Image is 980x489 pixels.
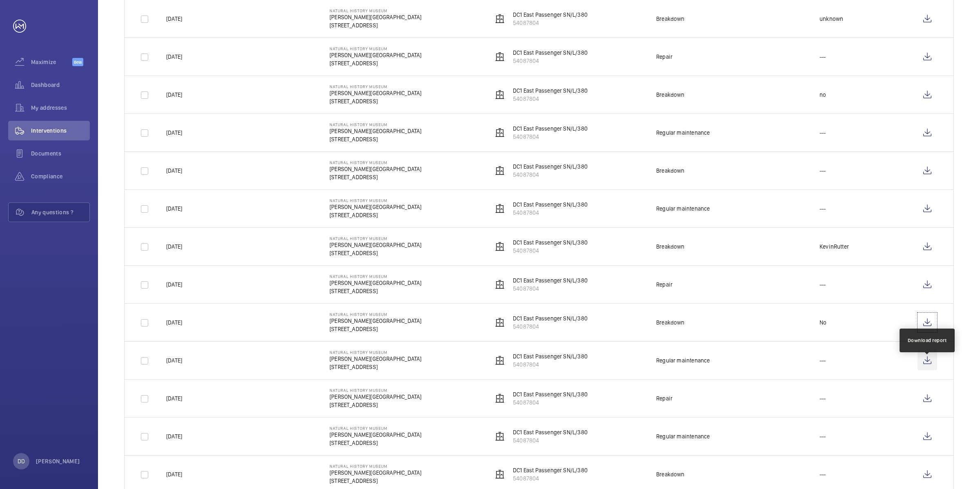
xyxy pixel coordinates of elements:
[820,167,826,175] p: ---
[330,84,421,89] p: Natural History Museum
[330,388,421,393] p: Natural History Museum
[495,128,505,138] img: elevator.svg
[72,58,83,66] span: Beta
[166,91,182,99] p: [DATE]
[330,203,421,211] p: [PERSON_NAME][GEOGRAPHIC_DATA]
[656,280,673,289] div: Repair
[330,439,421,447] p: [STREET_ADDRESS]
[166,394,182,402] p: [DATE]
[330,211,421,219] p: [STREET_ADDRESS]
[908,337,947,344] div: Download report
[820,394,826,402] p: ---
[495,469,505,479] img: elevator.svg
[330,325,421,333] p: [STREET_ADDRESS]
[820,356,826,365] p: ---
[330,173,421,181] p: [STREET_ADDRESS]
[330,165,421,173] p: [PERSON_NAME][GEOGRAPHIC_DATA]
[513,95,588,103] p: 54087804
[31,172,90,180] span: Compliance
[495,431,505,441] img: elevator.svg
[513,474,588,482] p: 54087804
[166,204,182,213] p: [DATE]
[330,279,421,287] p: [PERSON_NAME][GEOGRAPHIC_DATA]
[513,314,588,322] p: DC1 East Passenger SN/L/380
[330,122,421,127] p: Natural History Museum
[330,287,421,295] p: [STREET_ADDRESS]
[330,236,421,241] p: Natural History Museum
[330,355,421,363] p: [PERSON_NAME][GEOGRAPHIC_DATA]
[820,15,843,23] p: unknown
[495,166,505,176] img: elevator.svg
[330,135,421,143] p: [STREET_ADDRESS]
[513,238,588,247] p: DC1 East Passenger SN/L/380
[656,15,685,23] div: Breakdown
[495,393,505,403] img: elevator.svg
[495,242,505,251] img: elevator.svg
[513,322,588,331] p: 54087804
[656,204,710,213] div: Regular maintenance
[513,466,588,474] p: DC1 East Passenger SN/L/380
[166,53,182,61] p: [DATE]
[166,242,182,251] p: [DATE]
[330,89,421,97] p: [PERSON_NAME][GEOGRAPHIC_DATA]
[656,470,685,478] div: Breakdown
[495,90,505,100] img: elevator.svg
[330,317,421,325] p: [PERSON_NAME][GEOGRAPHIC_DATA]
[166,356,182,365] p: [DATE]
[820,129,826,137] p: ---
[513,171,588,179] p: 54087804
[820,432,826,440] p: ---
[656,318,685,327] div: Breakdown
[330,469,421,477] p: [PERSON_NAME][GEOGRAPHIC_DATA]
[31,104,90,112] span: My addresses
[820,91,826,99] p: no
[330,241,421,249] p: [PERSON_NAME][GEOGRAPHIC_DATA]
[330,127,421,135] p: [PERSON_NAME][GEOGRAPHIC_DATA]
[330,477,421,485] p: [STREET_ADDRESS]
[820,204,826,213] p: ---
[330,97,421,105] p: [STREET_ADDRESS]
[513,352,588,360] p: DC1 East Passenger SN/L/380
[330,8,421,13] p: Natural History Museum
[513,57,588,65] p: 54087804
[513,436,588,445] p: 54087804
[513,428,588,436] p: DC1 East Passenger SN/L/380
[513,49,588,57] p: DC1 East Passenger SN/L/380
[495,356,505,365] img: elevator.svg
[495,318,505,327] img: elevator.svg
[330,363,421,371] p: [STREET_ADDRESS]
[513,200,588,209] p: DC1 East Passenger SN/L/380
[513,19,588,27] p: 54087804
[820,280,826,289] p: ---
[495,14,505,24] img: elevator.svg
[513,285,588,293] p: 54087804
[166,470,182,478] p: [DATE]
[166,129,182,137] p: [DATE]
[31,208,89,216] span: Any questions ?
[513,87,588,95] p: DC1 East Passenger SN/L/380
[656,242,685,251] div: Breakdown
[330,160,421,165] p: Natural History Museum
[31,81,90,89] span: Dashboard
[330,59,421,67] p: [STREET_ADDRESS]
[166,280,182,289] p: [DATE]
[513,162,588,171] p: DC1 East Passenger SN/L/380
[513,11,588,19] p: DC1 East Passenger SN/L/380
[330,274,421,279] p: Natural History Museum
[513,133,588,141] p: 54087804
[330,350,421,355] p: Natural History Museum
[330,46,421,51] p: Natural History Museum
[656,356,710,365] div: Regular maintenance
[495,204,505,213] img: elevator.svg
[31,127,90,135] span: Interventions
[330,312,421,317] p: Natural History Museum
[656,432,710,440] div: Regular maintenance
[166,167,182,175] p: [DATE]
[330,426,421,431] p: Natural History Museum
[166,432,182,440] p: [DATE]
[31,58,72,66] span: Maximize
[495,280,505,289] img: elevator.svg
[330,401,421,409] p: [STREET_ADDRESS]
[820,53,826,61] p: ---
[513,360,588,369] p: 54087804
